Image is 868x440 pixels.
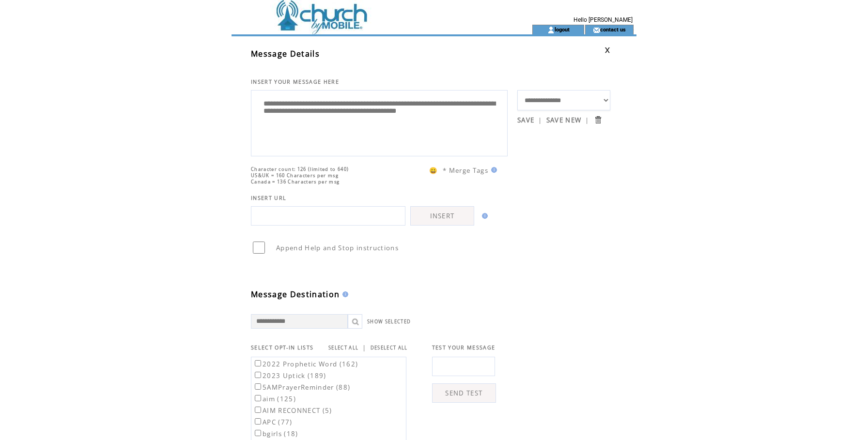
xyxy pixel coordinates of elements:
a: DESELECT ALL [371,345,408,351]
a: SAVE [517,116,534,124]
img: help.gif [479,213,488,219]
span: | [585,116,589,124]
span: Hello [PERSON_NAME] [573,16,633,23]
label: 2022 Prophetic Word (162) [253,360,358,368]
span: * Merge Tags [443,166,488,175]
label: APC (77) [253,418,293,426]
input: aim (125) [255,395,261,401]
span: Character count: 126 (limited to 640) [251,166,349,172]
input: AIM RECONNECT (5) [255,407,261,413]
img: help.gif [340,291,348,297]
input: 2023 Uptick (189) [255,372,261,378]
span: SELECT OPT-IN LISTS [251,344,313,351]
label: 5AMPrayerReminder (88) [253,383,350,392]
input: APC (77) [255,418,261,425]
span: Message Destination [251,289,340,300]
input: bgirls (18) [255,430,261,436]
a: INSERT [410,206,474,226]
img: help.gif [488,167,497,173]
a: SHOW SELECTED [367,319,411,325]
input: 5AMPrayerReminder (88) [255,383,261,390]
input: Submit [593,115,603,124]
span: INSERT YOUR MESSAGE HERE [251,78,339,85]
span: | [538,116,542,124]
label: aim (125) [253,394,296,403]
img: account_icon.gif [547,26,555,34]
label: AIM RECONNECT (5) [253,406,332,415]
input: 2022 Prophetic Word (162) [255,360,261,366]
span: Canada = 136 Characters per msg [251,179,340,185]
span: Append Help and Stop instructions [276,243,399,252]
label: 2023 Uptick (189) [253,371,326,380]
span: 😀 [429,166,438,175]
a: contact us [600,26,626,32]
a: SEND TEST [432,383,496,403]
a: SELECT ALL [328,345,358,351]
span: INSERT URL [251,195,286,201]
span: US&UK = 160 Characters per msg [251,172,339,179]
label: bgirls (18) [253,429,298,438]
span: Message Details [251,48,320,59]
a: logout [555,26,570,32]
img: contact_us_icon.gif [593,26,600,34]
span: | [362,343,366,352]
a: SAVE NEW [546,116,582,124]
span: TEST YOUR MESSAGE [432,344,496,351]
